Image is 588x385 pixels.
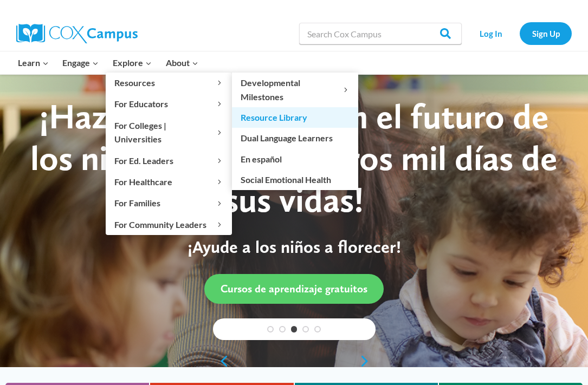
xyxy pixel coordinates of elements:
[106,172,232,192] button: Child menu of For Healthcare
[106,51,159,74] button: Child menu of Explore
[232,148,358,169] a: En español
[16,24,138,43] img: Cox Campus
[232,107,358,128] a: Resource Library
[106,150,232,171] button: Child menu of For Ed. Leaders
[520,22,572,44] a: Sign Up
[299,23,462,44] input: Search Cox Campus
[467,22,514,44] a: Log In
[204,274,384,304] a: Cursos de aprendizaje gratuitos
[467,22,572,44] nav: Secondary Navigation
[232,128,358,148] a: Dual Language Learners
[106,193,232,213] button: Child menu of For Families
[106,94,232,114] button: Child menu of For Educators
[232,73,358,107] button: Child menu of Developmental Milestones
[11,51,205,74] nav: Primary Navigation
[56,51,106,74] button: Child menu of Engage
[11,51,56,74] button: Child menu of Learn
[22,237,566,257] p: ¡Ayude a los niños a florecer!
[22,96,566,220] div: ¡Haz una diferencia en el futuro de los niños en los primeros mil días de sus vidas!
[106,214,232,234] button: Child menu of For Community Leaders
[106,115,232,149] button: Child menu of For Colleges | Universities
[232,169,358,190] a: Social Emotional Health
[159,51,205,74] button: Child menu of About
[221,282,367,295] span: Cursos de aprendizaje gratuitos
[106,73,232,93] button: Child menu of Resources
